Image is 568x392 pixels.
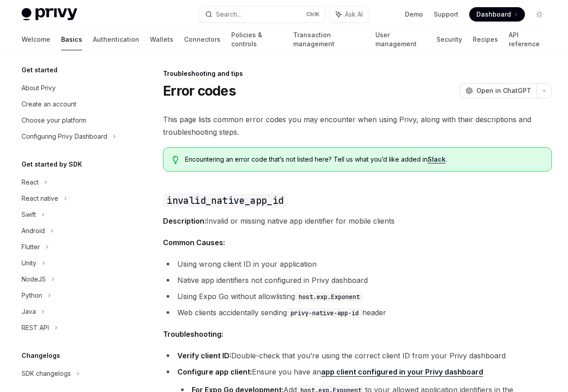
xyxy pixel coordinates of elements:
[22,209,36,220] div: Swift
[163,83,236,99] h1: Error codes
[22,83,56,93] div: About Privy
[287,308,362,318] code: privy-native-app-id
[163,306,552,319] li: Web clients accidentally sending header
[184,29,220,50] a: Connectors
[22,193,58,204] div: React native
[163,238,225,247] strong: Common Causes:
[22,29,50,50] a: Welcome
[22,225,45,236] div: Android
[22,65,57,75] h5: Get started
[22,131,107,142] div: Configuring Privy Dashboard
[199,6,325,22] button: Search...CtrlK
[163,274,552,286] li: Native app identifiers not configured in Privy dashboard
[163,69,552,78] div: Troubleshooting and tips
[22,115,86,126] div: Choose your platform
[375,29,426,50] a: User management
[321,367,483,377] a: app client configured in your Privy dashboard
[177,351,231,360] strong: Verify client ID:
[172,156,179,164] svg: Tip
[14,112,129,128] a: Choose your platform
[163,290,552,303] li: Using Expo Go without allowlisting
[14,96,129,112] a: Create an account
[405,10,423,19] a: Demo
[295,292,363,302] code: host.exp.Exponent
[150,29,173,50] a: Wallets
[22,242,40,252] div: Flutter
[22,177,39,188] div: React
[185,155,542,164] span: Encountering an error code that’s not listed here? Tell us what you’d like added in .
[427,155,445,163] a: Slack
[231,29,282,50] a: Policies & controls
[22,99,76,110] div: Create an account
[163,113,552,138] span: This page lists common error codes you may encounter when using Privy, along with their descripti...
[22,290,42,301] div: Python
[434,10,458,19] a: Support
[476,10,511,19] span: Dashboard
[306,11,320,18] span: Ctrl K
[163,194,287,207] code: invalid_native_app_id
[163,215,552,227] span: Invalid or missing native app identifier for mobile clients
[22,350,60,361] h5: Changelogs
[22,322,49,333] div: REST API
[476,86,531,95] span: Open in ChatGPT
[14,80,129,96] a: About Privy
[293,29,364,50] a: Transaction management
[22,274,46,285] div: NodeJS
[22,368,71,379] div: SDK changelogs
[163,258,552,270] li: Using wrong client ID in your application
[216,9,241,20] div: Search...
[61,29,82,50] a: Basics
[163,349,552,362] li: Double-check that you’re using the correct client ID from your Privy dashboard
[22,258,36,269] div: Unity
[163,216,206,225] strong: Description:
[93,29,139,50] a: Authentication
[509,29,546,50] a: API reference
[460,83,537,98] button: Open in ChatGPT
[177,367,252,376] strong: Configure app client:
[532,7,546,22] button: Toggle dark mode
[330,6,369,22] button: Ask AI
[22,8,77,21] img: light logo
[163,330,223,339] strong: Troubleshooting:
[22,306,36,317] div: Java
[345,10,363,19] span: Ask AI
[22,159,82,170] h5: Get started by SDK
[469,7,525,22] a: Dashboard
[473,29,498,50] a: Recipes
[436,29,462,50] a: Security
